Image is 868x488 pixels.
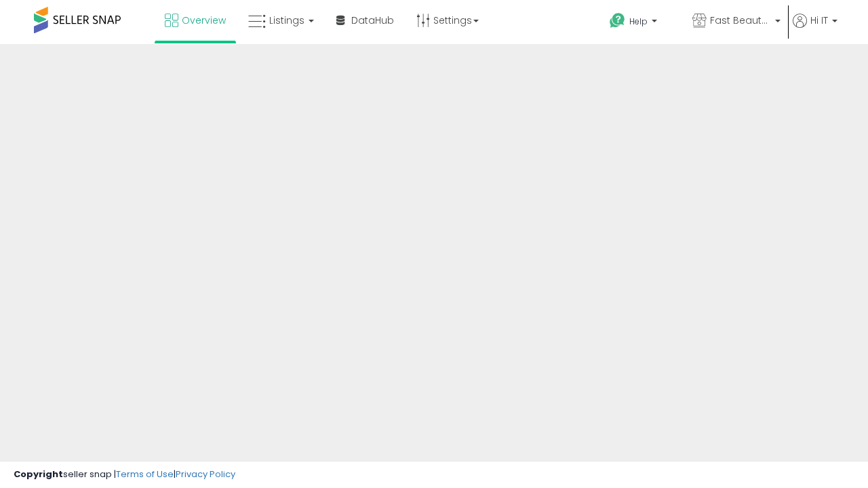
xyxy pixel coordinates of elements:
[629,16,648,27] span: Help
[14,468,235,481] div: seller snap | |
[810,14,828,27] span: Hi IT
[116,468,174,481] a: Terms of Use
[351,14,394,27] span: DataHub
[182,14,226,27] span: Overview
[176,468,235,481] a: Privacy Policy
[609,12,626,29] i: Get Help
[269,14,304,27] span: Listings
[599,2,680,44] a: Help
[793,14,837,44] a: Hi IT
[710,14,771,27] span: Fast Beauty ([GEOGRAPHIC_DATA])
[14,468,63,481] strong: Copyright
